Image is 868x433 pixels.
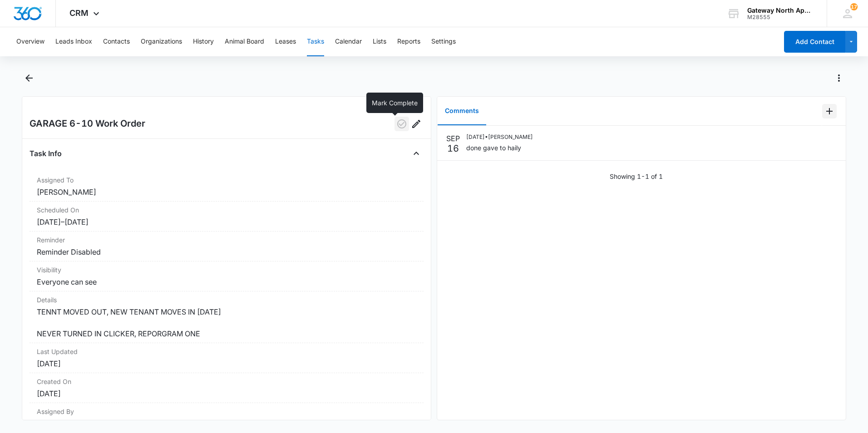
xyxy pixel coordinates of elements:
[37,235,416,245] dt: Reminder
[37,246,416,257] dd: Reminder Disabled
[37,175,416,185] dt: Assigned To
[30,373,424,403] div: Created On[DATE]
[431,27,456,56] button: Settings
[37,306,416,339] dd: TENNT MOVED OUT, NEW TENANT MOVES IN [DATE] NEVER TURNED IN CLICKER, REPORGRAM ONE
[610,172,663,181] p: Showing 1-1 of 1
[69,8,89,18] span: CRM
[30,343,424,373] div: Last Updated[DATE]
[447,144,459,153] p: 16
[466,143,533,153] p: done gave to haily
[409,146,424,161] button: Close
[37,418,416,429] dd: [PERSON_NAME]
[373,27,386,56] button: Lists
[30,231,424,261] div: ReminderReminder Disabled
[30,261,424,291] div: VisibilityEveryone can see
[275,27,296,56] button: Leases
[30,172,424,202] div: Assigned To[PERSON_NAME]
[55,27,92,56] button: Leads Inbox
[37,407,416,416] dt: Assigned By
[397,27,420,56] button: Reports
[37,295,416,305] dt: Details
[850,3,858,10] div: notifications count
[366,93,423,113] div: Mark Complete
[141,27,182,56] button: Organizations
[832,71,846,85] button: Actions
[30,148,62,159] h4: Task Info
[30,202,424,231] div: Scheduled On[DATE]–[DATE]
[784,31,845,53] button: Add Contact
[16,27,44,56] button: Overview
[307,27,324,56] button: Tasks
[193,27,214,56] button: History
[37,216,416,227] dd: [DATE] – [DATE]
[37,276,416,287] dd: Everyone can see
[225,27,264,56] button: Animal Board
[37,347,416,356] dt: Last Updated
[37,388,416,399] dd: [DATE]
[747,14,814,20] div: account id
[409,117,424,131] button: Edit
[37,187,416,197] dd: [PERSON_NAME]
[30,403,424,433] div: Assigned By[PERSON_NAME]
[466,133,533,141] p: [DATE] • [PERSON_NAME]
[747,7,814,14] div: account name
[37,358,416,369] dd: [DATE]
[30,117,145,131] h2: GARAGE 6-10 Work Order
[37,377,416,386] dt: Created On
[438,97,486,125] button: Comments
[37,205,416,215] dt: Scheduled On
[850,3,858,10] span: 17
[822,104,837,118] button: Add Comment
[103,27,130,56] button: Contacts
[446,133,460,144] p: SEP
[335,27,362,56] button: Calendar
[22,71,36,85] button: Back
[30,291,424,343] div: DetailsTENNT MOVED OUT, NEW TENANT MOVES IN [DATE] NEVER TURNED IN CLICKER, REPORGRAM ONE
[37,265,416,275] dt: Visibility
